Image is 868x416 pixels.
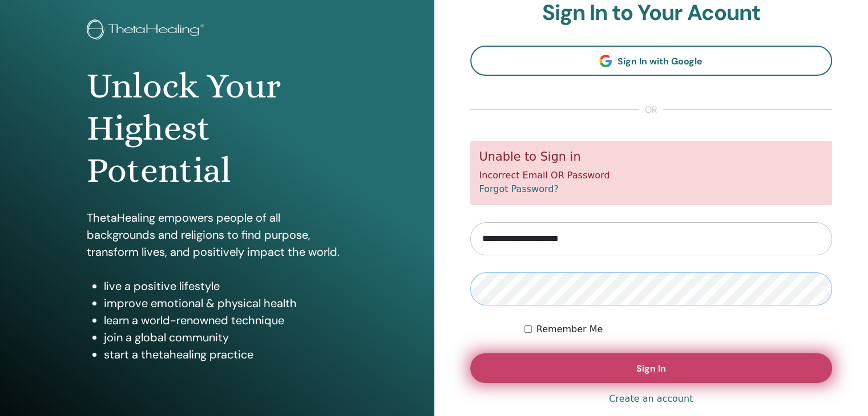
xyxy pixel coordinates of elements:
[104,295,348,312] li: improve emotional & physical health
[617,55,703,67] span: Sign In with Google
[609,392,693,406] a: Create an account
[479,183,559,194] a: Forgot Password?
[104,278,348,295] li: live a positive lifestyle
[636,362,666,374] span: Sign In
[104,329,348,346] li: join a global community
[104,346,348,363] li: start a thetahealing practice
[104,312,348,329] li: learn a world-renowned technique
[479,150,823,164] h5: Unable to Sign in
[470,353,833,383] button: Sign In
[536,323,603,336] label: Remember Me
[470,46,833,76] a: Sign In with Google
[524,323,832,336] div: Keep me authenticated indefinitely or until I manually logout
[87,65,348,192] h1: Unlock Your Highest Potential
[470,141,833,205] div: Incorrect Email OR Password
[87,209,348,260] p: ThetaHealing empowers people of all backgrounds and religions to find purpose, transform lives, a...
[639,103,663,117] span: or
